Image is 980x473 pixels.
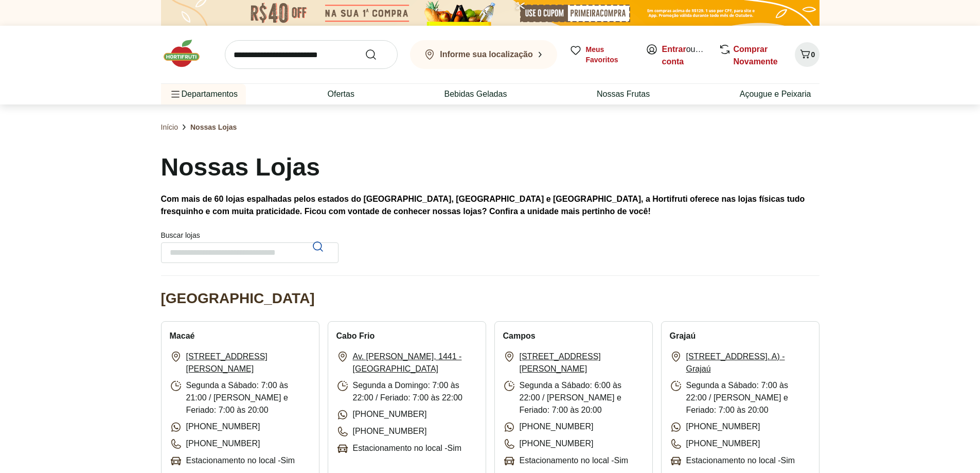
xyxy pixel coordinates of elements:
button: Pesquisar [306,234,330,259]
button: Carrinho [795,42,819,67]
button: Menu [169,82,182,107]
b: Informe sua localização [440,50,533,59]
p: [PHONE_NUMBER] [670,421,760,433]
a: [STREET_ADDRESS][PERSON_NAME] [186,351,311,375]
p: Estacionamento no local - Sim [670,454,795,467]
p: [PHONE_NUMBER] [336,408,427,421]
p: Estacionamento no local - Sim [336,442,462,455]
a: [STREET_ADDRESS]. A) - Grajaú [686,351,811,375]
p: [PHONE_NUMBER] [670,437,760,450]
input: search [225,40,398,69]
h2: Campos [503,330,536,342]
button: Informe sua localização [410,40,557,69]
button: Submit Search [365,48,389,61]
label: Buscar lojas [161,230,338,263]
a: Comprar Novamente [734,45,778,66]
p: Segunda a Sábado: 7:00 às 21:00 / [PERSON_NAME] e Feriado: 7:00 às 20:00 [170,379,311,416]
input: Buscar lojasPesquisar [161,242,338,263]
p: [PHONE_NUMBER] [336,425,427,438]
p: Com mais de 60 lojas espalhadas pelos estados do [GEOGRAPHIC_DATA], [GEOGRAPHIC_DATA] e [GEOGRAPH... [161,193,819,218]
p: [PHONE_NUMBER] [170,437,260,450]
p: Segunda a Domingo: 7:00 às 22:00 / Feriado: 7:00 às 22:00 [336,379,477,404]
a: Nossas Frutas [597,88,650,100]
p: Estacionamento no local - Sim [170,454,295,467]
h1: Nossas Lojas [161,150,320,185]
span: ou [662,43,708,68]
p: [PHONE_NUMBER] [170,421,260,433]
a: Av. [PERSON_NAME], 1441 - [GEOGRAPHIC_DATA] [353,351,477,375]
span: Departamentos [169,82,238,107]
p: [PHONE_NUMBER] [503,437,594,450]
h2: Macaé [170,330,195,342]
span: Meus Favoritos [586,44,633,65]
h2: [GEOGRAPHIC_DATA] [161,288,315,309]
a: Entrar [662,45,686,54]
p: Segunda a Sábado: 6:00 às 22:00 / [PERSON_NAME] e Feriado: 7:00 às 20:00 [503,379,644,416]
p: Estacionamento no local - Sim [503,454,629,467]
p: Segunda a Sábado: 7:00 às 22:00 / [PERSON_NAME] e Feriado: 7:00 às 20:00 [670,379,811,416]
a: [STREET_ADDRESS][PERSON_NAME] [520,351,644,375]
img: Hortifruti [161,38,212,69]
a: Açougue e Peixaria [740,88,811,100]
a: Meus Favoritos [569,44,633,65]
span: 0 [811,50,815,59]
h2: Grajaú [670,330,696,342]
a: Bebidas Geladas [444,88,507,100]
h2: Cabo Frio [336,330,375,342]
p: [PHONE_NUMBER] [503,421,594,433]
a: Ofertas [327,88,354,100]
span: Nossas Lojas [190,122,237,132]
a: Início [161,122,178,132]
